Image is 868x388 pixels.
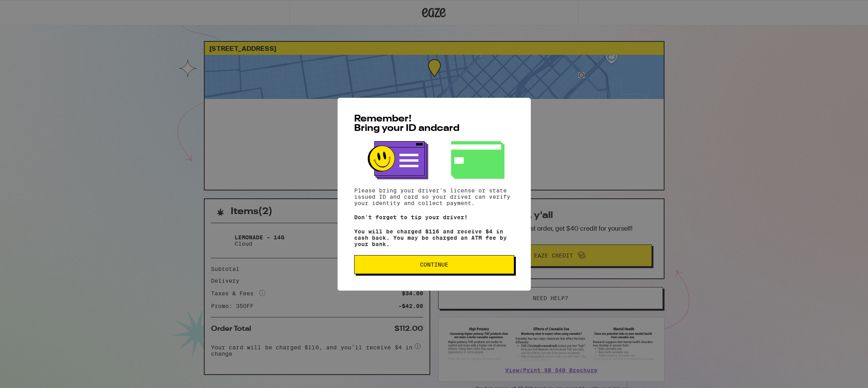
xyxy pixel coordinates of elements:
[420,262,448,267] span: Continue
[354,255,514,274] button: Continue
[354,114,459,133] span: Remember! Bring your ID and card
[354,228,514,247] p: You will be charged $116 and receive $4 in cash back. You may be charged an ATM fee by your bank.
[354,214,514,220] p: Don't forget to tip your driver!
[354,187,514,206] p: Please bring your driver's license or state issued ID and card so your driver can verify your ide...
